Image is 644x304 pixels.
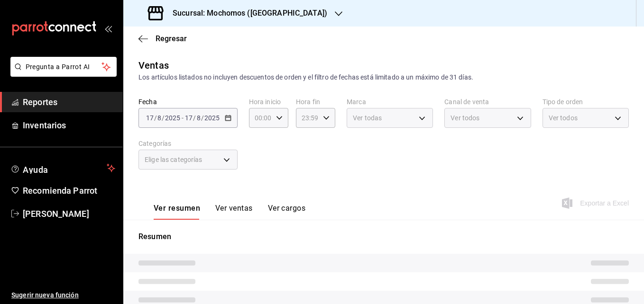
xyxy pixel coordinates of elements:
[549,113,578,123] span: Ver todos
[138,34,187,43] button: Regresar
[23,162,103,174] span: Ayuda
[154,204,305,220] div: navigation tabs
[23,119,115,132] span: Inventarios
[23,96,115,108] span: Reportes
[138,140,238,147] label: Categorías
[296,98,335,105] label: Hora fin
[138,58,169,72] div: Ventas
[11,290,115,300] span: Sugerir nueva función
[138,231,629,242] p: Resumen
[215,204,253,220] button: Ver ventas
[23,207,115,220] span: [PERSON_NAME]
[104,25,112,32] button: open_drawer_menu
[201,114,204,122] span: /
[154,204,200,220] button: Ver resumen
[249,98,288,105] label: Hora inicio
[196,114,201,122] input: --
[157,114,162,122] input: --
[138,98,238,105] label: Fecha
[444,98,531,105] label: Canal de venta
[184,114,193,122] input: --
[154,114,157,122] span: /
[146,114,154,122] input: --
[193,114,196,122] span: /
[23,184,115,197] span: Recomienda Parrot
[204,114,220,122] input: ----
[26,62,102,72] span: Pregunta a Parrot AI
[145,155,202,164] span: Elige las categorías
[165,8,327,19] h3: Sucursal: Mochomos ([GEOGRAPHIC_DATA])
[543,98,629,105] label: Tipo de orden
[138,72,629,82] div: Los artículos listados no incluyen descuentos de orden y el filtro de fechas está limitado a un m...
[156,34,187,43] span: Regresar
[162,114,165,122] span: /
[10,57,117,77] button: Pregunta a Parrot AI
[451,113,479,123] span: Ver todos
[347,98,433,105] label: Marca
[182,114,184,122] span: -
[268,204,306,220] button: Ver cargos
[7,69,117,79] a: Pregunta a Parrot AI
[165,114,181,122] input: ----
[353,113,382,123] span: Ver todas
